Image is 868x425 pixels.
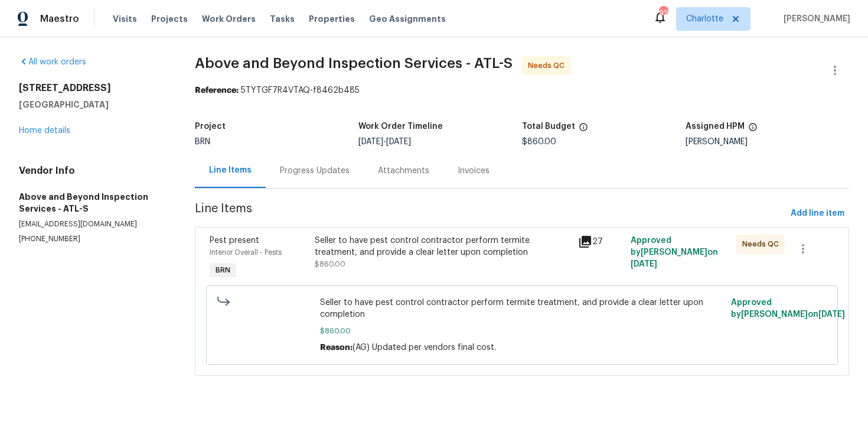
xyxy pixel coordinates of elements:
[659,7,667,19] div: 92
[211,264,235,276] span: BRN
[202,13,256,25] span: Work Orders
[210,249,282,256] span: Interior Overall - Pests
[579,122,588,138] span: The total cost of line items that have been proposed by Opendoor. This sum includes line items th...
[40,13,79,25] span: Maestro
[195,203,786,225] span: Line Items
[386,138,411,146] span: [DATE]
[320,325,724,337] span: $860.00
[686,122,745,131] h5: Assigned HPM
[195,122,226,131] h5: Project
[528,60,569,72] span: Needs QC
[309,13,355,25] span: Properties
[195,86,239,95] b: Reference:
[195,138,210,146] span: BRN
[731,299,845,319] span: Approved by [PERSON_NAME] on
[19,234,167,244] p: [PHONE_NUMBER]
[358,122,443,131] h5: Work Order Timeline
[378,165,429,177] div: Attachments
[631,260,657,268] span: [DATE]
[210,236,259,245] span: Pest present
[358,138,383,146] span: [DATE]
[369,13,446,25] span: Geo Assignments
[113,13,137,25] span: Visits
[818,310,845,319] span: [DATE]
[195,56,513,70] span: Above and Beyond Inspection Services - ATL-S
[315,261,345,268] span: $860.00
[19,126,70,135] a: Home details
[686,13,723,25] span: Charlotte
[19,219,167,229] p: [EMAIL_ADDRESS][DOMAIN_NAME]
[19,99,167,111] h5: [GEOGRAPHIC_DATA]
[151,13,188,25] span: Projects
[458,165,490,177] div: Invoices
[19,82,167,94] h2: [STREET_ADDRESS]
[315,235,571,258] div: Seller to have pest control contractor perform termite treatment, and provide a clear letter upon...
[270,15,295,23] span: Tasks
[19,191,167,215] h5: Above and Beyond Inspection Services - ATL-S
[19,165,167,177] h4: Vendor Info
[195,85,849,96] div: 5TYTGF7R4VTAQ-f8462b485
[19,58,86,66] a: All work orders
[320,297,724,320] span: Seller to have pest control contractor perform termite treatment, and provide a clear letter upon...
[353,343,496,352] span: (AG) Updated per vendors final cost.
[779,13,850,25] span: [PERSON_NAME]
[748,122,758,138] span: The hpm assigned to this work order.
[578,235,624,249] div: 27
[742,238,784,250] span: Needs QC
[320,343,353,352] span: Reason:
[522,138,556,146] span: $860.00
[786,203,849,225] button: Add line item
[209,164,252,176] div: Line Items
[522,122,575,131] h5: Total Budget
[631,236,718,268] span: Approved by [PERSON_NAME] on
[791,206,844,221] span: Add line item
[358,138,411,146] span: -
[280,165,350,177] div: Progress Updates
[686,138,849,146] div: [PERSON_NAME]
